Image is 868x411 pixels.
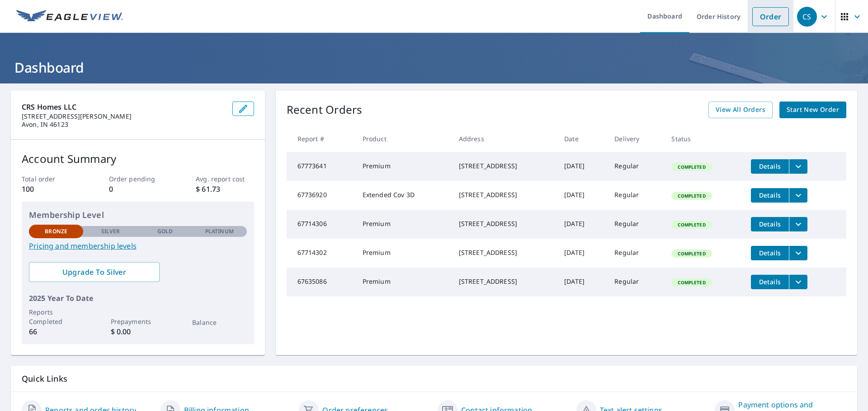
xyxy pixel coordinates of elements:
[452,125,557,152] th: Address
[287,102,363,118] p: Recent Orders
[672,164,711,170] span: Completed
[355,181,452,210] td: Extended Cov 3D
[751,188,789,203] button: detailsBtn-67736920
[557,239,607,268] td: [DATE]
[29,307,83,326] p: Reports Completed
[355,125,452,152] th: Product
[287,181,355,210] td: 67736920
[111,317,165,326] p: Prepayments
[11,58,857,77] h1: Dashboard
[787,104,839,115] span: Start New Order
[672,279,711,286] span: Completed
[752,7,789,26] a: Order
[607,125,664,152] th: Delivery
[36,267,152,277] span: Upgrade To Silver
[756,277,783,286] span: Details
[751,246,789,260] button: detailsBtn-67714302
[789,159,807,174] button: filesDropdownBtn-67773641
[459,248,550,257] div: [STREET_ADDRESS]
[751,275,789,289] button: detailsBtn-67635086
[287,268,355,296] td: 67635086
[557,125,607,152] th: Date
[789,217,807,231] button: filesDropdownBtn-67714306
[756,249,783,257] span: Details
[672,222,711,228] span: Completed
[29,262,160,282] a: Upgrade To Silver
[192,318,246,327] p: Balance
[708,102,773,118] a: View All Orders
[287,239,355,268] td: 67714302
[29,326,83,337] p: 66
[22,102,225,112] p: CRS Homes LLC
[205,227,234,236] p: Platinum
[22,112,225,120] p: [STREET_ADDRESS][PERSON_NAME]
[355,210,452,239] td: Premium
[459,277,550,286] div: [STREET_ADDRESS]
[459,162,550,171] div: [STREET_ADDRESS]
[196,184,254,194] p: $ 61.73
[779,102,846,118] a: Start New Order
[22,184,80,194] p: 100
[459,219,550,228] div: [STREET_ADDRESS]
[789,246,807,260] button: filesDropdownBtn-67714302
[557,210,607,239] td: [DATE]
[789,275,807,289] button: filesDropdownBtn-67635086
[157,227,173,236] p: Gold
[196,174,254,184] p: Avg. report cost
[607,152,664,181] td: Regular
[22,151,254,167] p: Account Summary
[756,162,783,171] span: Details
[751,159,789,174] button: detailsBtn-67773641
[101,227,120,236] p: Silver
[111,326,165,337] p: $ 0.00
[607,239,664,268] td: Regular
[789,188,807,203] button: filesDropdownBtn-67736920
[22,120,225,129] p: Avon, IN 46123
[22,373,846,384] p: Quick Links
[557,181,607,210] td: [DATE]
[45,227,67,236] p: Bronze
[672,193,711,199] span: Completed
[22,174,80,184] p: Total order
[109,174,167,184] p: Order pending
[797,7,817,27] div: CS
[355,268,452,296] td: Premium
[287,125,355,152] th: Report #
[756,191,783,199] span: Details
[664,125,744,152] th: Status
[355,152,452,181] td: Premium
[29,293,247,304] p: 2025 Year To Date
[607,181,664,210] td: Regular
[756,220,783,228] span: Details
[459,190,550,199] div: [STREET_ADDRESS]
[287,210,355,239] td: 67714306
[716,104,765,115] span: View All Orders
[287,152,355,181] td: 67773641
[557,152,607,181] td: [DATE]
[607,268,664,296] td: Regular
[16,10,123,23] img: EV Logo
[29,240,247,251] a: Pricing and membership levels
[109,184,167,194] p: 0
[29,209,247,221] p: Membership Level
[355,239,452,268] td: Premium
[672,250,711,257] span: Completed
[751,217,789,231] button: detailsBtn-67714306
[557,268,607,296] td: [DATE]
[607,210,664,239] td: Regular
